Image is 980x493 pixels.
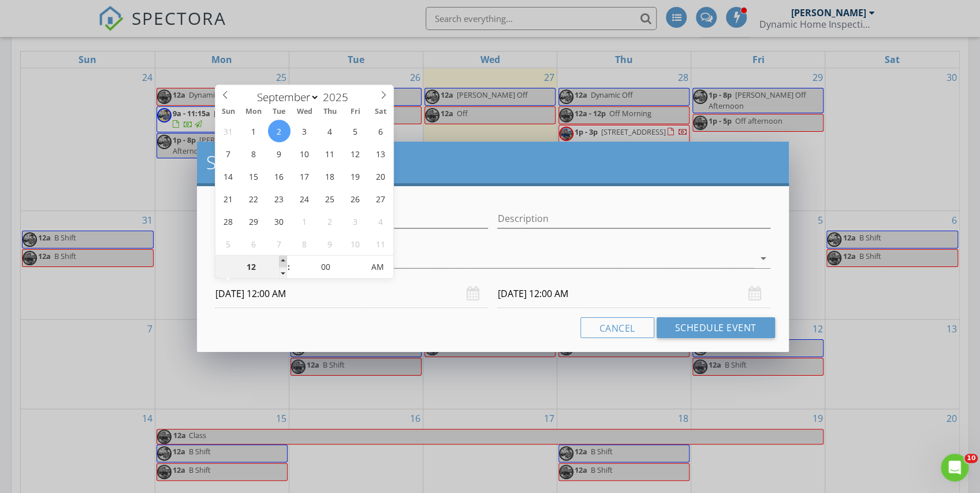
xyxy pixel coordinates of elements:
[215,280,488,308] input: Select date
[293,120,316,142] span: September 3, 2025
[319,142,341,165] span: September 11, 2025
[370,142,392,165] span: September 13, 2025
[319,187,341,210] span: September 25, 2025
[293,142,316,165] span: September 10, 2025
[941,454,968,481] iframe: Intercom live chat
[243,165,265,187] span: September 15, 2025
[370,187,392,210] span: September 27, 2025
[217,210,240,232] span: September 28, 2025
[319,232,341,255] span: October 9, 2025
[293,232,316,255] span: October 8, 2025
[344,232,367,255] span: October 10, 2025
[292,108,317,116] span: Wed
[370,232,392,255] span: October 11, 2025
[344,165,367,187] span: September 19, 2025
[964,454,978,463] span: 10
[217,165,240,187] span: September 14, 2025
[243,210,265,232] span: September 29, 2025
[344,142,367,165] span: September 12, 2025
[206,151,779,174] h2: Schedule Event
[268,210,290,232] span: September 30, 2025
[243,120,265,142] span: September 1, 2025
[319,165,341,187] span: September 18, 2025
[342,108,368,116] span: Fri
[580,317,654,338] button: Cancel
[497,280,770,308] input: Select date
[293,187,316,210] span: September 24, 2025
[266,108,292,116] span: Tue
[215,108,241,116] span: Sun
[370,165,392,187] span: September 20, 2025
[319,120,341,142] span: September 4, 2025
[217,120,240,142] span: August 31, 2025
[657,317,775,338] button: Schedule Event
[293,165,316,187] span: September 17, 2025
[243,187,265,210] span: September 22, 2025
[370,210,392,232] span: October 4, 2025
[344,120,367,142] span: September 5, 2025
[243,232,265,255] span: October 6, 2025
[368,108,393,116] span: Sat
[241,108,266,116] span: Mon
[293,210,316,232] span: October 1, 2025
[319,210,341,232] span: October 2, 2025
[217,142,240,165] span: September 7, 2025
[243,142,265,165] span: September 8, 2025
[268,232,290,255] span: October 7, 2025
[344,210,367,232] span: October 3, 2025
[757,251,770,265] i: arrow_drop_down
[317,108,342,116] span: Thu
[362,255,393,279] span: Click to toggle
[217,232,240,255] span: October 5, 2025
[268,187,290,210] span: September 23, 2025
[287,255,290,279] span: :
[268,165,290,187] span: September 16, 2025
[268,142,290,165] span: September 9, 2025
[344,187,367,210] span: September 26, 2025
[319,90,357,105] input: Year
[268,120,290,142] span: September 2, 2025
[370,120,392,142] span: September 6, 2025
[217,187,240,210] span: September 21, 2025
